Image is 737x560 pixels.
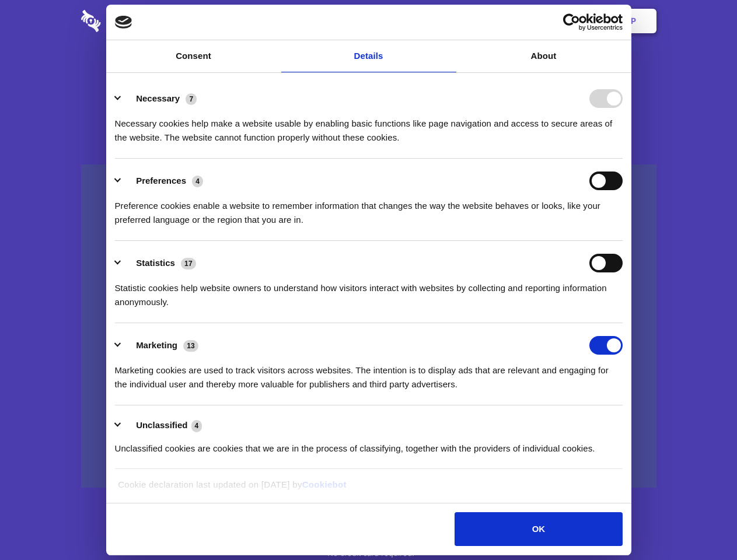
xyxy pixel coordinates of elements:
iframe: Drift Widget Chat Controller [679,502,723,546]
button: Statistics (17) [115,254,204,272]
span: 13 [183,340,198,352]
h1: Eliminate Slack Data Loss. [81,52,656,94]
span: 4 [191,420,202,432]
a: Usercentrics Cookiebot - opens in a new window [521,13,623,31]
span: 4 [192,176,203,187]
label: Preferences [136,176,186,185]
a: Contact [473,3,527,39]
button: Necessary (7) [115,89,204,108]
button: Marketing (13) [115,336,206,355]
img: logo-wordmark-white-trans-d4663122ce5f474addd5e946df7df03e33cb6a1c49d2221995e7729f52c070b2.svg [81,10,181,32]
a: Details [281,40,456,72]
span: 17 [181,258,196,269]
label: Statistics [136,258,175,268]
button: OK [455,512,622,546]
button: Unclassified (4) [115,418,209,433]
a: About [456,40,631,72]
img: logo [115,16,132,29]
div: Unclassified cookies are cookies that we are in the process of classifying, together with the pro... [115,433,623,456]
label: Necessary [136,93,180,103]
div: Statistic cookies help website owners to understand how visitors interact with websites by collec... [115,272,623,309]
h4: Auto-redaction of sensitive data, encrypted data sharing and self-destructing private chats. Shar... [81,106,656,145]
div: Cookie declaration last updated on [DATE] by [109,478,628,501]
a: Wistia video thumbnail [81,164,656,488]
a: Pricing [343,3,393,39]
div: Marketing cookies are used to track visitors across websites. The intention is to display ads tha... [115,355,623,391]
div: Preference cookies enable a website to remember information that changes the way the website beha... [115,190,623,227]
span: 7 [186,93,197,105]
a: Login [529,3,580,39]
a: Cookiebot [302,480,347,489]
div: Necessary cookies help make a website usable by enabling basic functions like page navigation and... [115,108,623,145]
button: Preferences (4) [115,171,211,190]
label: Marketing [136,340,177,350]
a: Consent [106,40,281,72]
